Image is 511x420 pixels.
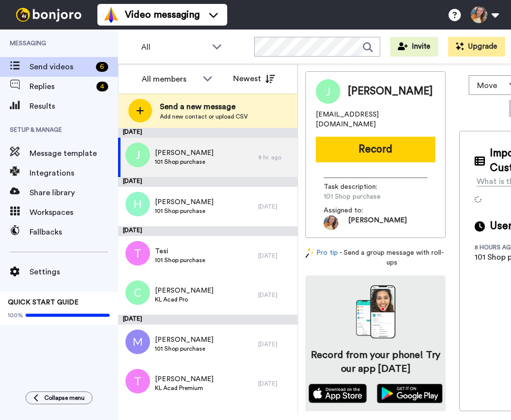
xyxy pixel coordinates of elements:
[30,207,118,218] span: Workspaces
[477,80,504,91] span: Move
[155,207,213,215] span: 101 Shop purchase
[96,82,108,91] div: 4
[155,148,213,158] span: [PERSON_NAME]
[324,192,417,202] span: 101 Shop purchase
[96,62,108,72] div: 6
[155,158,213,166] span: 101 Shop purchase
[30,148,118,159] span: Message template
[118,315,298,325] div: [DATE]
[125,8,200,22] span: Video messaging
[30,167,118,179] span: Integrations
[125,280,150,305] img: c.png
[155,374,213,384] span: [PERSON_NAME]
[155,296,213,303] span: KL Acad Pro
[142,73,198,85] div: All members
[258,291,293,299] div: [DATE]
[103,7,119,23] img: vm-color.svg
[258,340,293,348] div: [DATE]
[155,246,205,256] span: Tesi
[308,348,443,376] h4: Record from your phone! Try our app [DATE]
[118,177,298,187] div: [DATE]
[226,69,282,89] button: Newest
[324,182,392,192] span: Task description :
[30,226,118,238] span: Fallbacks
[125,192,150,216] img: h.png
[377,384,443,403] img: playstore
[125,241,150,266] img: t.png
[316,137,435,162] button: Record
[141,41,207,53] span: All
[8,311,23,319] span: 100%
[305,248,314,258] img: magic-wand.svg
[118,128,298,138] div: [DATE]
[390,37,438,57] button: Invite
[30,100,118,112] span: Results
[30,81,92,92] span: Replies
[125,369,150,393] img: t.png
[160,101,248,113] span: Send a new message
[316,110,435,129] span: [EMAIL_ADDRESS][DOMAIN_NAME]
[8,299,79,306] span: QUICK START GUIDE
[30,61,92,73] span: Send videos
[448,37,505,57] button: Upgrade
[30,187,118,199] span: Share library
[348,84,433,99] span: [PERSON_NAME]
[258,380,293,388] div: [DATE]
[258,203,293,210] div: [DATE]
[258,252,293,260] div: [DATE]
[12,8,86,22] img: bj-logo-header-white.svg
[30,266,118,278] span: Settings
[305,248,338,268] a: Pro tip
[155,384,213,392] span: KL Acad Premium
[160,113,248,120] span: Add new contact or upload CSV
[356,285,395,338] img: download
[316,79,340,104] img: Image of Josephine
[44,394,85,402] span: Collapse menu
[125,330,150,354] img: m.png
[258,153,293,161] div: 8 hr. ago
[118,226,298,236] div: [DATE]
[324,215,338,230] img: AOh14GjvhVTMkAQedjywxEitGyeUnkSMaNjcNcaBRFe7=s96-c
[348,215,407,230] span: [PERSON_NAME]
[308,384,367,403] img: appstore
[26,391,92,404] button: Collapse menu
[324,206,392,215] span: Assigned to:
[305,248,446,268] div: - Send a group message with roll-ups
[155,256,205,264] span: 101 Shop purchase
[125,143,150,167] img: j.png
[155,335,213,345] span: [PERSON_NAME]
[155,345,213,353] span: 101 Shop purchase
[155,197,213,207] span: [PERSON_NAME]
[155,286,213,296] span: [PERSON_NAME]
